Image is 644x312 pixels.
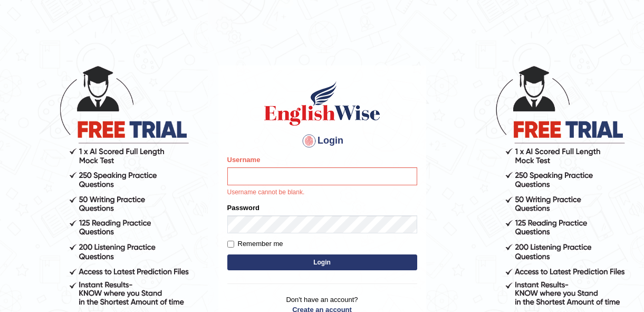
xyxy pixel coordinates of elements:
[262,80,382,127] img: Logo of English Wise sign in for intelligent practice with AI
[227,155,261,165] label: Username
[227,239,283,249] label: Remember me
[227,203,259,213] label: Password
[227,188,417,197] p: Username cannot be blank.
[227,133,417,149] h4: Login
[227,241,234,248] input: Remember me
[227,254,417,270] button: Login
